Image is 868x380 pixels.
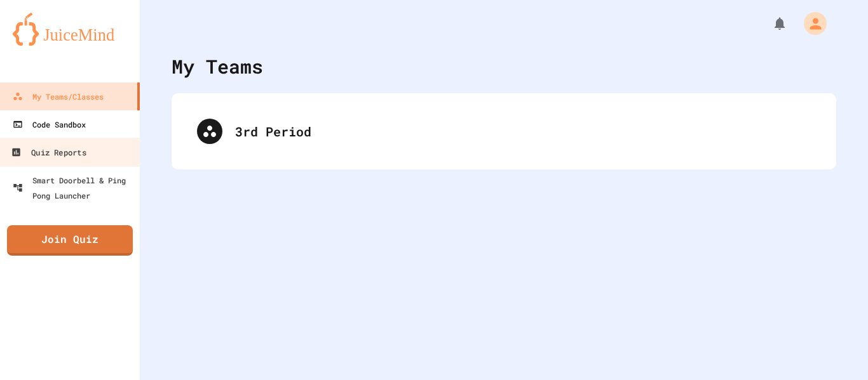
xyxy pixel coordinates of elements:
img: logo-orange.svg [13,13,127,46]
div: 3rd Period [184,106,824,157]
div: My Account [790,9,830,38]
div: My Notifications [749,13,790,34]
div: Quiz Reports [11,145,86,161]
div: My Teams [172,52,263,81]
div: 3rd Period [235,122,811,141]
div: Code Sandbox [13,117,86,132]
a: Join Quiz [7,225,133,256]
div: Smart Doorbell & Ping Pong Launcher [13,173,135,203]
div: My Teams/Classes [13,89,104,104]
